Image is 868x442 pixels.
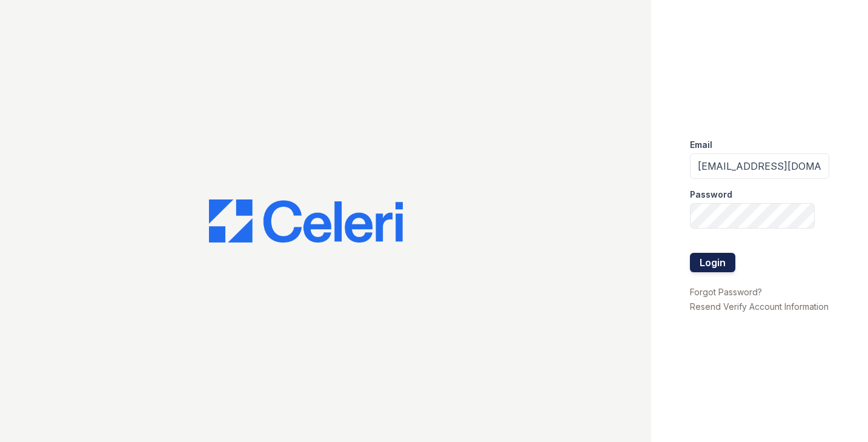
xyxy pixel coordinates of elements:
[690,301,829,312] a: Resend Verify Account Information
[690,189,732,201] label: Password
[690,287,762,297] a: Forgot Password?
[690,253,735,272] button: Login
[690,139,712,151] label: Email
[209,199,403,243] img: CE_Logo_Blue-a8612792a0a2168367f1c8372b55b34899dd931a85d93a1a3d3e32e68fde9ad4.png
